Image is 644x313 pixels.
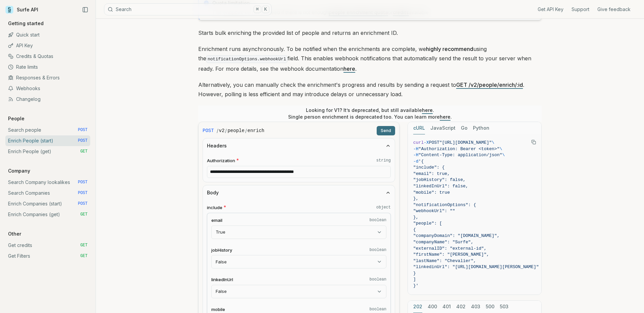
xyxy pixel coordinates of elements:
a: Get credits GET [5,240,90,251]
button: JavaScript [430,122,455,134]
span: POST [78,127,88,133]
kbd: ⌘ [254,6,261,13]
code: people [227,127,244,134]
span: \ [499,146,502,151]
a: Enrich People (start) POST [5,135,90,146]
code: boolean [370,217,386,223]
span: GET [80,253,88,259]
code: boolean [370,277,386,282]
a: Search people POST [5,125,90,135]
strong: highly recommend [426,46,473,52]
code: enrich [248,127,264,134]
code: string [376,158,391,163]
a: Webhooks [5,83,90,94]
a: Surfe API [5,5,38,15]
button: 503 [500,301,508,313]
span: / [245,127,247,134]
a: Credits & Quotas [5,51,90,62]
span: }, [413,215,419,220]
a: Rate limits [5,62,90,72]
p: Alternatively, you can manually check the enrichment's progress and results by sending a request ... [198,80,542,99]
span: "companyDomain": "[DOMAIN_NAME]", [413,233,499,238]
p: Enrichment runs asynchronously. To be notified when the enrichments are complete, we using the fi... [198,44,542,73]
span: "webhookUrl": "" [413,208,455,213]
span: "firstName": "[PERSON_NAME]", [413,252,489,257]
code: v2 [219,127,225,134]
button: 401 [442,301,451,313]
a: Support [572,6,589,13]
p: People [5,115,27,122]
a: Enrich Companies (start) POST [5,198,90,209]
span: "Authorization: Bearer <token>" [419,146,500,151]
span: jobHistory [211,247,232,253]
span: -H [413,152,419,158]
span: POST [78,201,88,206]
a: Search Companies POST [5,188,90,198]
button: Python [473,122,489,134]
span: -X [424,140,429,145]
span: "companyName": "Surfe", [413,240,473,245]
a: Give feedback [597,6,631,13]
button: Collapse Sidebar [80,5,90,15]
a: Responses & Errors [5,72,90,83]
span: -d [413,159,419,164]
button: 402 [456,301,466,313]
span: { [413,227,416,232]
span: "[URL][DOMAIN_NAME]" [439,140,492,145]
a: Quick start [5,29,90,40]
p: Getting started [5,20,46,27]
a: Enrich Companies (get) GET [5,209,90,220]
p: Company [5,168,33,174]
span: POST [203,127,214,134]
code: object [376,205,391,210]
span: ] [413,277,416,282]
span: GET [80,212,88,217]
span: "mobile": true [413,190,450,195]
button: 500 [486,301,494,313]
span: GET [80,149,88,154]
button: Headers [203,138,395,153]
a: here [440,114,450,120]
span: "jobHistory": false, [413,177,466,182]
span: mobile [211,306,225,313]
span: POST [429,140,439,145]
span: "people": [ [413,221,442,226]
a: Changelog [5,94,90,105]
a: Enrich People (get) GET [5,146,90,157]
span: curl [413,140,424,145]
span: "email": true, [413,171,450,176]
span: "lastName": "Chevalier", [413,258,476,263]
code: boolean [370,247,386,253]
span: } [413,271,416,276]
span: \ [492,140,494,145]
span: "externalID": "external-id", [413,246,486,251]
span: / [225,127,227,134]
span: }' [413,283,419,288]
span: POST [78,190,88,196]
span: / [217,127,218,134]
a: Get API Key [538,6,563,13]
button: Copy Text [529,137,539,147]
span: "notificationOptions": { [413,202,476,207]
span: GET [80,243,88,248]
kbd: K [262,6,269,13]
a: GET /v2/people/enrich/:id [456,81,523,88]
span: linkedInUrl [211,276,233,283]
span: }, [413,196,419,201]
a: Search Company lookalikes POST [5,177,90,188]
p: Starts bulk enriching the provided list of people and returns an enrichment ID. [198,28,542,38]
button: cURL [413,122,425,134]
a: here [422,107,433,113]
button: Send [377,126,395,135]
span: include [207,204,222,211]
a: here [343,65,355,72]
span: -H [413,146,419,151]
span: '{ [419,159,424,164]
a: API Key [5,40,90,51]
button: Body [203,185,395,200]
span: email [211,217,222,224]
button: 202 [413,301,422,313]
p: Looking for V1? It’s deprecated, but still available . Single person enrichment is deprecated too... [288,107,452,120]
button: 403 [471,301,480,313]
span: "Content-Type: application/json" [419,152,502,158]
